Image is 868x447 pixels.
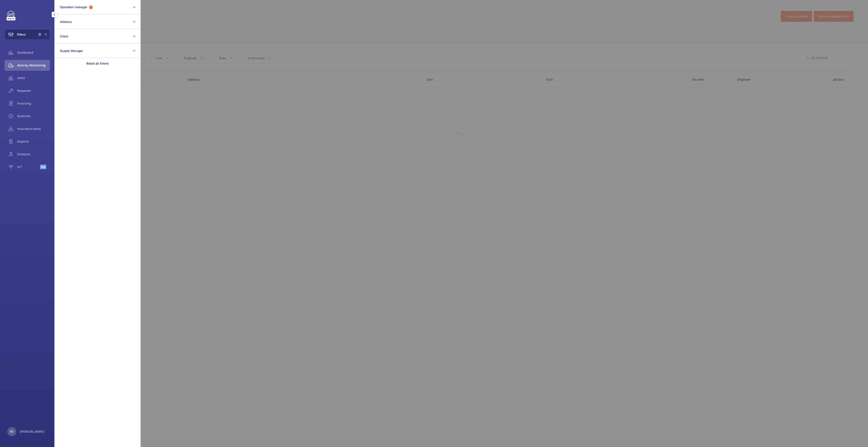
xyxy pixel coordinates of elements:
[17,32,26,37] span: Filters
[17,50,50,55] span: Dashboard
[17,88,50,93] span: Requests
[17,139,50,144] span: Reports
[17,152,50,156] span: Contacts
[20,429,44,434] p: [PERSON_NAME]
[40,165,46,169] span: Beta
[17,114,50,118] span: Overtime
[17,63,50,68] span: Activity Monitoring
[5,29,50,40] button: Filters1
[17,165,40,169] span: IoT
[17,101,50,106] span: Invoicing
[38,33,41,36] span: 1
[17,127,50,131] span: Insurance items
[17,76,50,80] span: Units
[10,429,14,434] p: RS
